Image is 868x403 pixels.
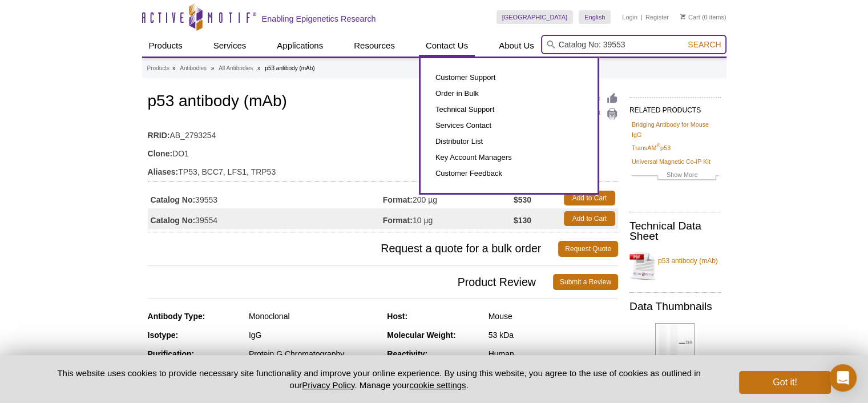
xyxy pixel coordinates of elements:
a: Customer Feedback [432,166,586,182]
sup: ® [656,143,660,149]
div: Monoclonal [249,311,378,321]
div: Open Intercom Messenger [829,364,857,392]
a: p53 antibody (mAb) [629,249,721,283]
a: Products [147,63,169,74]
strong: Aliases: [148,167,179,177]
div: Mouse [488,311,618,321]
h2: Technical Data Sheet [629,221,721,241]
strong: Host: [387,312,407,321]
a: Request Quote [558,241,618,257]
h2: Data Thumbnails [629,301,721,312]
a: English [579,10,611,24]
a: Contact Us [419,35,475,57]
button: cookie settings [409,380,466,390]
td: 39553 [148,188,383,208]
a: Universal Magnetic Co-IP Kit [632,156,710,167]
strong: Catalog No: [151,195,196,205]
input: Keyword, Cat. No. [541,35,726,54]
strong: Catalog No: [151,215,196,225]
a: Add to Cart [564,211,615,226]
li: » [257,65,261,71]
strong: Molecular Weight: [387,331,455,340]
a: All Antibodies [219,63,253,74]
strong: RRID: [148,130,170,140]
a: Order in Bulk [432,86,586,102]
strong: Format: [383,215,413,225]
td: TP53, BCC7, LFS1, TRP53 [148,160,618,178]
h1: p53 antibody (mAb) [148,92,618,112]
h2: RELATED PRODUCTS [629,97,721,118]
strong: Purification: [148,349,195,358]
strong: $530 [514,195,531,205]
a: Submit a Review [553,274,618,290]
td: DO1 [148,142,618,160]
li: » [211,65,215,71]
a: Resources [347,35,402,57]
li: | [641,10,643,24]
strong: Reactivity: [387,349,427,358]
span: Search [688,40,721,49]
p: This website uses cookies to provide necessary site functionality and improve your online experie... [38,367,721,391]
td: 10 µg [383,208,514,229]
a: Add to Cart [564,191,615,205]
span: Request a quote for a bulk order [148,241,559,257]
a: Customer Support [432,70,586,86]
a: About Us [492,35,541,57]
div: Protein G Chromatography [249,349,378,359]
td: 39554 [148,208,383,229]
strong: Clone: [148,148,173,159]
li: » [172,65,176,71]
a: Services [207,35,253,57]
div: IgG [249,330,378,340]
strong: Antibody Type: [148,312,205,321]
img: Your Cart [680,14,685,19]
a: Login [622,13,637,21]
td: AB_2793254 [148,123,618,142]
a: Key Account Managers [432,150,586,166]
strong: $130 [514,215,531,225]
strong: Format: [383,195,413,205]
li: (0 items) [680,10,726,24]
a: Products [142,35,189,57]
li: p53 antibody (mAb) [265,65,314,71]
strong: Isotype: [148,331,179,340]
a: Cart [680,13,700,21]
a: Distributor List [432,134,586,150]
a: Technical Support [432,102,586,118]
a: TransAM®p53 [632,143,671,153]
a: Antibodies [180,63,207,74]
a: Bridging Antibody for Mouse IgG [632,119,718,140]
a: Applications [270,35,330,57]
a: Show More [632,170,718,183]
div: 53 kDa [488,330,618,340]
td: 200 µg [383,188,514,208]
a: [GEOGRAPHIC_DATA] [496,10,574,24]
div: Human [488,349,618,359]
button: Search [684,39,724,50]
a: Register [645,13,669,21]
button: Got it! [739,371,830,394]
span: Product Review [148,274,553,290]
h2: Enabling Epigenetics Research [262,14,376,24]
a: Privacy Policy [302,380,354,390]
a: Services Contact [432,118,586,134]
